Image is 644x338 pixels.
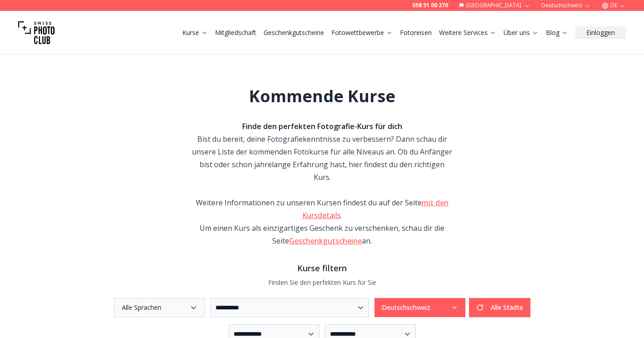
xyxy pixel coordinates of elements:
button: Alle Sprachen [114,298,205,317]
a: Geschenkgutscheine [289,236,362,246]
a: Fotowettbewerbe [331,28,393,37]
a: Fotoreisen [400,28,432,37]
button: Fotoreisen [396,26,435,39]
a: 058 51 00 270 [412,2,448,9]
h1: Kommende Kurse [249,87,395,105]
p: Finden Sie den perfekten Kurs für Sie [46,278,599,287]
a: Weitere Services [439,28,496,37]
button: Über uns [500,26,542,39]
a: Über uns [504,28,539,37]
div: Bist du bereit, deine Fotografiekenntnisse zu verbessern? Dann schau dir unsere Liste der kommend... [191,120,453,184]
a: Geschenkgutscheine [264,28,324,37]
button: Deutschschweiz [374,298,465,317]
button: Geschenkgutscheine [260,26,328,39]
button: Weitere Services [435,26,500,39]
h3: Kurse filtern [46,262,599,274]
button: Blog [542,26,572,39]
div: Weitere Informationen zu unseren Kursen findest du auf der Seite . Um einen Kurs als einzigartige... [191,196,453,247]
a: Blog [546,28,568,37]
button: Kurse [179,26,211,39]
a: Kurse [182,28,208,37]
img: Swiss photo club [18,15,55,51]
a: Mitgliedschaft [215,28,256,37]
button: Einloggen [575,26,626,39]
button: Mitgliedschaft [211,26,260,39]
strong: Finde den perfekten Fotografie-Kurs für dich [242,121,402,131]
button: Fotowettbewerbe [328,26,396,39]
button: Alle Städte [469,298,530,317]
